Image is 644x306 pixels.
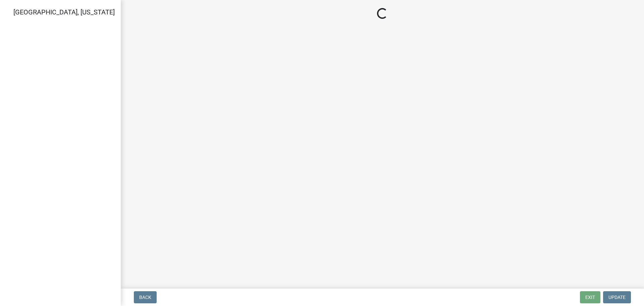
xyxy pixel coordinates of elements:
[580,291,600,303] button: Exit
[13,8,115,16] span: [GEOGRAPHIC_DATA], [US_STATE]
[608,295,626,300] span: Update
[134,291,157,303] button: Back
[603,291,631,303] button: Update
[139,295,151,300] span: Back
